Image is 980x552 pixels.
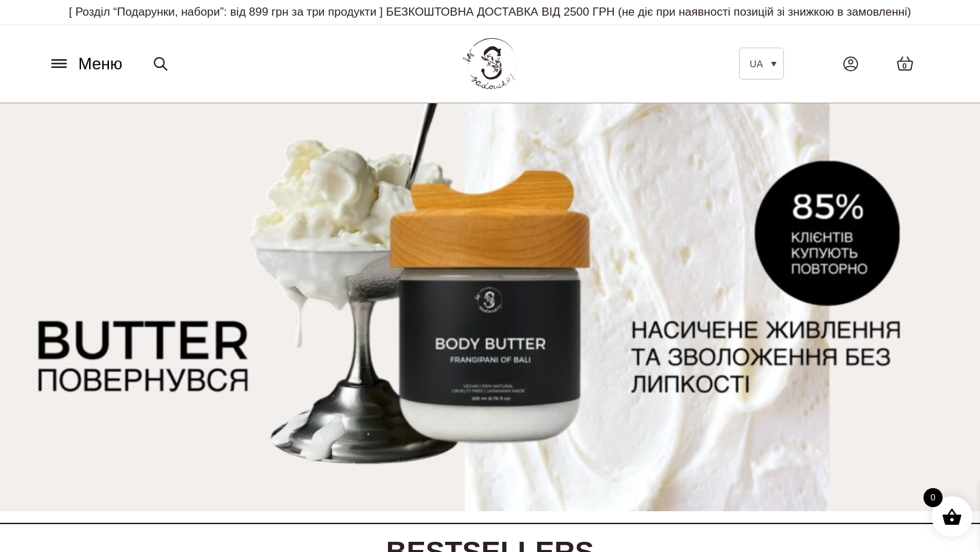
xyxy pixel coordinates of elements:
[902,61,906,72] span: 0
[924,488,943,507] span: 0
[44,51,127,77] button: Меню
[739,48,784,80] a: UA
[463,38,517,89] img: BY SADOVSKIY
[750,58,763,69] span: UA
[883,42,928,85] a: 0
[78,52,122,76] span: Меню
